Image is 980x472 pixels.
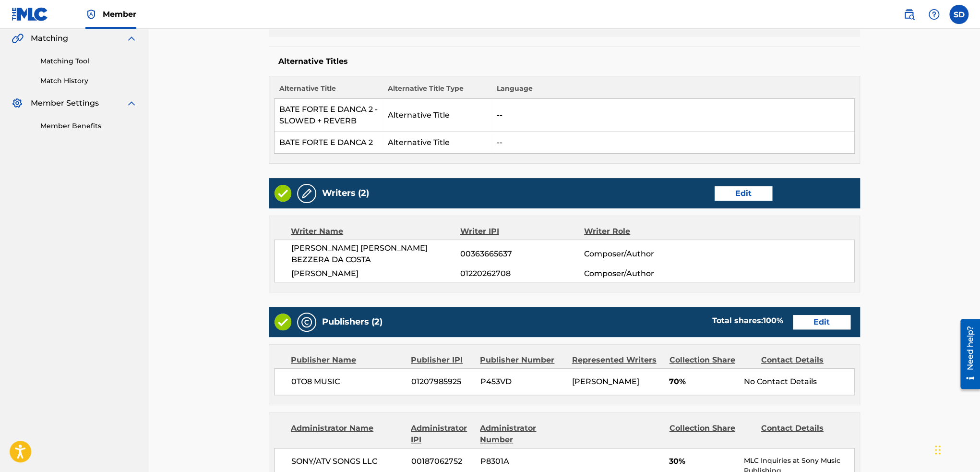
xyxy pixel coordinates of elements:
td: Alternative Title [383,99,492,132]
td: -- [492,99,855,132]
iframe: Resource Center [953,315,980,393]
h5: Writers (2) [322,188,369,199]
img: help [928,9,940,20]
img: Writers [301,188,312,199]
img: search [903,9,915,20]
h5: Publishers (2) [322,316,382,327]
span: 100 % [763,316,783,325]
span: P453VD [480,376,565,387]
div: Contact Details [761,354,846,366]
div: Publisher Name [291,354,404,366]
span: [PERSON_NAME] [PERSON_NAME] BEZZERA DA COSTA [291,242,460,266]
span: Matching [31,33,68,44]
a: Member Benefits [40,121,137,131]
div: Help [924,5,944,24]
th: Alternative Title Type [383,84,492,99]
span: [PERSON_NAME] [291,268,460,279]
span: Composer/Author [584,248,697,260]
td: BATE FORTE E DANCA 2 [275,132,383,154]
span: SONY/ATV SONGS LLC [291,456,404,467]
td: BATE FORTE E DANCA 2 - SLOWED + REVERB [275,99,383,132]
span: P8301A [480,456,565,467]
span: 00363665637 [460,248,584,260]
img: expand [126,97,137,109]
img: Top Rightsholder [85,9,97,20]
td: -- [492,132,855,154]
h5: Alternative Titles [278,57,850,66]
div: Collection Share [669,354,754,366]
a: Edit [715,186,772,201]
span: 00187062752 [411,456,473,467]
a: Edit [793,315,850,329]
div: Drag [935,436,941,464]
span: Composer/Author [584,268,697,279]
div: User Menu [949,5,968,24]
iframe: Chat Widget [932,426,980,472]
div: Represented Writers [572,354,662,366]
a: Match History [40,76,137,86]
span: 70% [669,376,737,387]
span: 01207985925 [411,376,473,387]
div: Total shares: [712,315,783,327]
div: Publisher Number [480,354,564,366]
span: Member Settings [31,97,99,109]
div: Administrator IPI [411,423,473,446]
div: Contact Details [761,423,846,446]
span: Member [103,9,136,20]
div: Writer IPI [460,226,585,237]
img: expand [126,33,137,44]
img: Publishers [301,316,312,328]
td: Alternative Title [383,132,492,154]
div: Writer Role [584,226,697,237]
span: 30% [669,456,737,467]
span: [PERSON_NAME] [572,377,639,386]
th: Alternative Title [275,84,383,99]
span: 01220262708 [460,268,584,279]
img: Member Settings [12,97,23,109]
span: 0TO8 MUSIC [291,376,404,387]
th: Language [492,84,855,99]
div: Administrator Name [291,423,404,446]
a: Public Search [899,5,919,24]
img: Valid [275,314,291,330]
img: Valid [275,185,291,202]
div: Collection Share [669,423,754,446]
div: Publisher IPI [411,354,473,366]
div: Writer Name [291,226,460,237]
a: Matching Tool [40,56,137,66]
div: No Contact Details [744,376,854,387]
img: Matching [12,33,24,44]
img: MLC Logo [12,7,48,21]
div: Administrator Number [480,423,564,446]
